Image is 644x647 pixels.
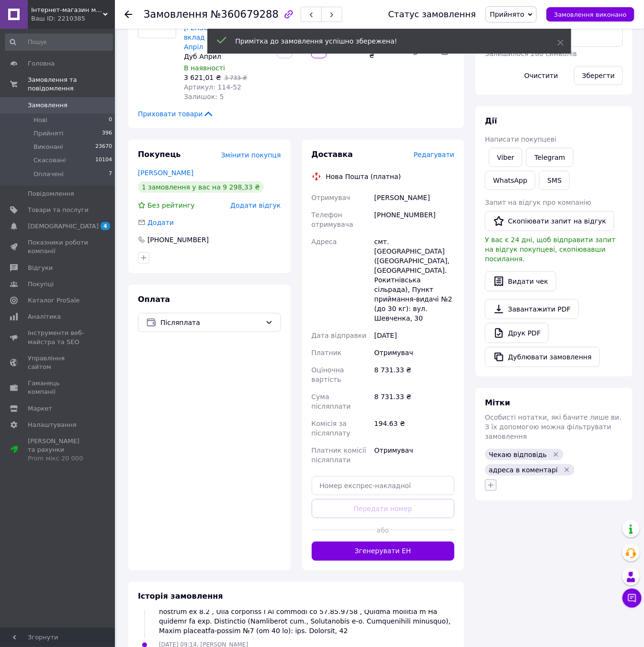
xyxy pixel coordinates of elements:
[312,476,455,495] input: Номер експрес-накладної
[124,10,132,19] div: Повернутися назад
[28,379,89,396] span: Гаманець компанії
[485,50,577,57] span: Залишилося 280 символів
[138,150,181,159] span: Покупець
[28,296,79,305] span: Каталог ProSale
[28,206,89,214] span: Товари та послуги
[5,33,113,51] input: Пошук
[554,11,627,18] span: Замовлення виконано
[34,116,47,124] span: Нові
[138,181,264,193] div: 1 замовлення у вас на 9 298,33 ₴
[312,211,353,228] span: Телефон отримувача
[28,437,89,463] span: [PERSON_NAME] та рахунки
[28,222,99,231] span: [DEMOGRAPHIC_DATA]
[312,150,353,159] span: Доставка
[184,64,225,72] span: В наявності
[147,201,195,209] span: Без рейтингу
[28,329,89,346] span: Інструменти веб-майстра та SEO
[160,317,261,328] span: Післяплата
[312,238,337,245] span: Адреса
[225,75,247,81] span: 3 733 ₴
[414,151,454,158] span: Редагувати
[184,83,241,91] span: Артикул: 114-52
[485,211,614,231] button: Скопіювати запит на відгук
[28,354,89,371] span: Управління сайтом
[31,6,103,14] span: Інтернет-магазин меблів "12 Стільців"
[373,327,456,344] div: [DATE]
[563,466,571,474] svg: Видалити мітку
[138,169,193,177] a: [PERSON_NAME]
[144,9,208,20] span: Замовлення
[485,323,549,343] a: Друк PDF
[489,148,522,167] a: Viber
[489,451,547,458] span: Чекаю відповідь
[312,542,455,561] button: Згенерувати ЕН
[485,398,510,407] span: Мітки
[31,14,115,23] div: Ваш ID: 2210385
[147,219,174,226] span: Додати
[184,52,269,61] div: Дуб Април
[95,143,112,151] span: 23670
[312,420,350,437] span: Комісія за післяплату
[388,10,476,19] div: Статус замовлення
[28,101,68,110] span: Замовлення
[230,201,281,209] span: Додати відгук
[28,404,52,413] span: Маркет
[485,347,600,367] button: Дублювати замовлення
[485,171,535,190] a: WhatsApp
[539,171,570,190] button: SMS
[138,295,170,304] span: Оплата
[574,66,623,85] button: Зберегти
[221,151,281,159] span: Змінити покупця
[34,156,66,165] span: Скасовані
[373,233,456,327] div: смт. [GEOGRAPHIC_DATA] ([GEOGRAPHIC_DATA], [GEOGRAPHIC_DATA]. Рокитнівська сільрада), Пункт прийм...
[622,589,642,608] button: Чат з покупцем
[376,525,390,535] span: або
[102,129,112,138] span: 396
[138,109,214,119] span: Приховати товари
[546,7,634,22] button: Замовлення виконано
[485,116,497,125] span: Дії
[28,59,55,68] span: Головна
[373,361,456,388] div: 8 731.33 ₴
[373,206,456,233] div: [PHONE_NUMBER]
[28,421,77,429] span: Налаштування
[516,66,566,85] button: Очистити
[147,235,210,245] div: [PHONE_NUMBER]
[109,170,112,178] span: 7
[28,190,74,198] span: Повідомлення
[489,466,558,474] span: адреса в коментарі
[109,116,112,124] span: 0
[34,129,63,138] span: Прийняті
[373,442,456,469] div: Отримувач
[138,592,223,601] span: Історія замовлення
[28,264,53,272] span: Відгуки
[28,312,61,321] span: Аналітика
[312,332,367,339] span: Дата відправки
[184,93,224,100] span: Залишок: 5
[552,451,560,458] svg: Видалити мітку
[485,271,556,291] button: Видати чек
[312,446,366,464] span: Платник комісії післяплати
[211,9,279,20] span: №360679288
[485,236,616,263] span: У вас є 24 дні, щоб відправити запит на відгук покупцеві, скопіювавши посилання.
[28,76,115,93] span: Замовлення та повідомлення
[312,393,351,410] span: Сума післяплати
[485,299,579,319] a: Завантажити PDF
[373,415,456,442] div: 194.63 ₴
[324,172,404,181] div: Нова Пошта (платна)
[373,189,456,206] div: [PERSON_NAME]
[312,366,344,383] span: Оціночна вартість
[95,156,112,165] span: 10104
[526,148,573,167] a: Telegram
[236,36,533,46] div: Примітка до замовлення успішно збережена!
[28,238,89,256] span: Показники роботи компанії
[490,11,524,18] span: Прийнято
[485,199,591,206] span: Запит на відгук про компанію
[34,170,64,178] span: Оплачені
[312,194,350,201] span: Отримувач
[485,135,556,143] span: Написати покупцеві
[28,454,89,463] div: Prom мікс 20 000
[485,413,621,440] span: Особисті нотатки, які бачите лише ви. З їх допомогою можна фільтрувати замовлення
[28,280,54,289] span: Покупці
[101,222,110,230] span: 4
